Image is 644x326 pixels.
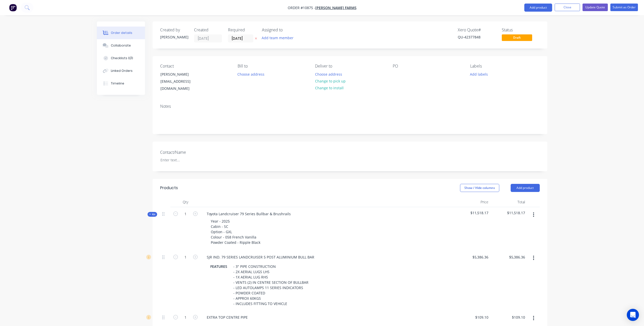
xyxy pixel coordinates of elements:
[228,28,256,32] div: Required
[156,71,207,92] div: [PERSON_NAME][EMAIL_ADDRESS][DOMAIN_NAME]
[262,34,296,41] button: Add team member
[502,28,540,32] div: Status
[160,71,202,78] div: [PERSON_NAME]
[160,149,223,155] label: Contact/Name
[312,78,348,84] button: Change to pick up
[524,4,552,12] button: Add product
[203,314,252,321] div: EXTRA TOP CENTRE PIPE
[111,31,132,35] div: Order details
[315,5,357,10] a: [PERSON_NAME] Farms
[149,212,156,216] span: Kit
[97,77,145,90] button: Timeline
[203,253,318,261] div: SJR IND. 79 SERIES LANDCRUISER 5 POST ALUMINIUM BULL BAR
[262,28,313,32] div: Assigned to
[460,184,499,192] button: Show / Hide columns
[111,69,133,73] div: Linked Orders
[312,71,345,77] button: Choose address
[231,263,310,307] div: - 3" PIPE CONSTRUCTION - 2X AERIAL LUGS LHS - 1X AERIAL LUG RHS - VENTS (2) IN CENTRE SECTION OF ...
[160,64,230,69] div: Contact
[160,28,188,32] div: Created by
[627,309,639,321] div: Open Intercom Messenger
[97,39,145,52] button: Collaborate
[456,210,488,215] span: $11,518.17
[467,71,491,77] button: Add labels
[490,197,527,207] div: Total
[170,197,201,207] div: Qty
[208,263,229,270] div: FEATURES
[111,81,124,86] div: Timeline
[454,197,490,207] div: Price
[502,34,532,41] span: Draft
[203,210,295,218] div: Toyota Landcruiser 79 Series Bullbar & Brushrails
[194,28,222,32] div: Created
[492,210,525,215] span: $11,518.17
[160,78,202,92] div: [EMAIL_ADDRESS][DOMAIN_NAME]
[458,34,496,40] div: QU-42377848
[470,64,539,69] div: Labels
[97,27,145,39] button: Order details
[393,64,462,69] div: PO
[97,52,145,64] button: Checklists 0/0
[610,4,638,11] button: Submit as Order
[9,4,17,11] img: Factory
[583,4,608,11] button: Update Quote
[511,184,540,192] button: Add product
[458,28,496,32] div: Xero Quote #
[288,5,315,10] span: Order #10875 -
[315,64,384,69] div: Deliver to
[160,185,178,191] div: Products
[111,43,131,48] div: Collaborate
[148,212,157,217] div: Kit
[111,56,133,60] div: Checklists 0/0
[235,71,267,77] button: Choose address
[259,34,296,41] button: Add team member
[555,4,580,11] button: Close
[160,34,188,40] div: [PERSON_NAME]
[207,218,264,246] div: Year - 2025 Cabin - SC Option - GXL Colour - 058 French Vanilla Powder Coated - Ripple Black
[160,104,540,109] div: Notes
[97,64,145,77] button: Linked Orders
[238,64,307,69] div: Bill to
[312,84,346,91] button: Change to install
